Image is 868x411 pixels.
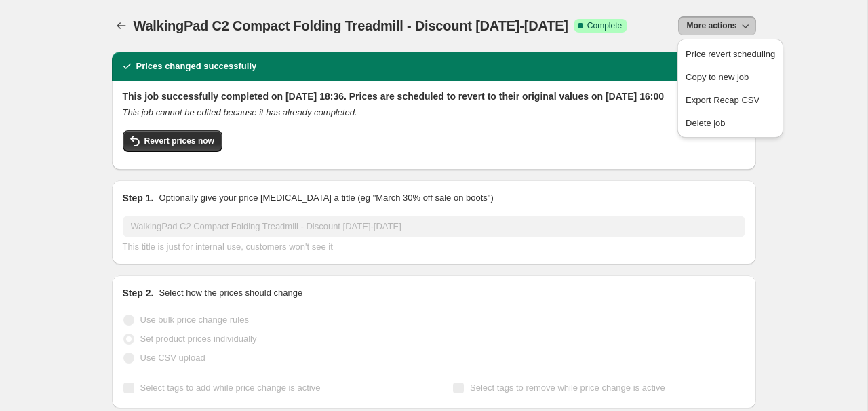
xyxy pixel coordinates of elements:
span: Use CSV upload [140,353,205,363]
button: Revert prices now [123,130,222,152]
i: This job cannot be edited because it has already completed. [123,107,357,117]
input: 30% off holiday sale [123,216,745,237]
button: Copy to new job [682,66,779,87]
span: This title is just for internal use, customers won't see it [123,241,333,252]
h2: Step 2. [123,286,154,300]
span: Select tags to remove while price change is active [470,383,665,393]
span: Price revert scheduling [686,49,775,59]
span: Use bulk price change rules [140,315,249,325]
h2: Prices changed successfully [136,60,257,73]
button: Price change jobs [112,16,131,35]
span: Select tags to add while price change is active [140,383,321,393]
span: Export Recap CSV [686,95,759,105]
h2: This job successfully completed on [DATE] 18:36. Prices are scheduled to revert to their original... [123,90,745,103]
h2: Step 1. [123,191,154,205]
span: Revert prices now [144,136,214,146]
button: Delete job [682,112,779,134]
p: Optionally give your price [MEDICAL_DATA] a title (eg "March 30% off sale on boots") [159,191,493,205]
p: Select how the prices should change [159,286,302,300]
button: Price revert scheduling [682,43,779,64]
button: More actions [678,16,755,35]
span: Complete [587,20,622,31]
button: Export Recap CSV [682,89,779,111]
span: Delete job [686,118,726,128]
span: Copy to new job [686,72,749,82]
span: WalkingPad C2 Compact Folding Treadmill - Discount [DATE]-[DATE] [134,18,568,33]
span: Set product prices individually [140,334,257,344]
span: More actions [686,20,736,31]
